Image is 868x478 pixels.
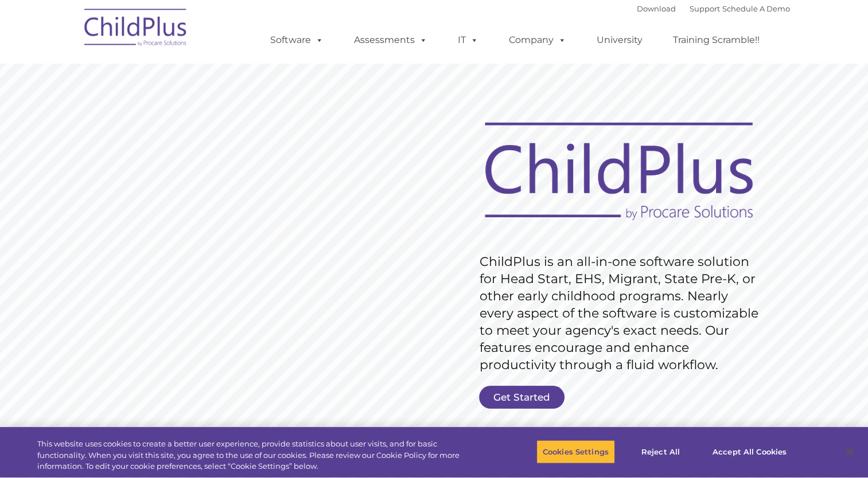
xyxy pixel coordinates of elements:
[497,29,578,52] a: Company
[585,29,654,52] a: University
[79,1,193,58] img: ChildPlus by Procare Solutions
[342,29,439,52] a: Assessments
[479,386,565,409] a: Get Started
[690,4,720,13] a: Support
[625,440,696,464] button: Reject All
[637,4,676,13] a: Download
[706,440,793,464] button: Accept All Cookies
[637,4,790,13] font: |
[37,438,477,472] div: This website uses cookies to create a better user experience, provide statistics about user visit...
[536,440,615,464] button: Cookies Settings
[722,4,790,13] a: Schedule A Demo
[837,439,862,464] button: Close
[661,29,771,52] a: Training Scramble!!
[446,29,490,52] a: IT
[259,29,335,52] a: Software
[480,253,764,374] rs-layer: ChildPlus is an all-in-one software solution for Head Start, EHS, Migrant, State Pre-K, or other ...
